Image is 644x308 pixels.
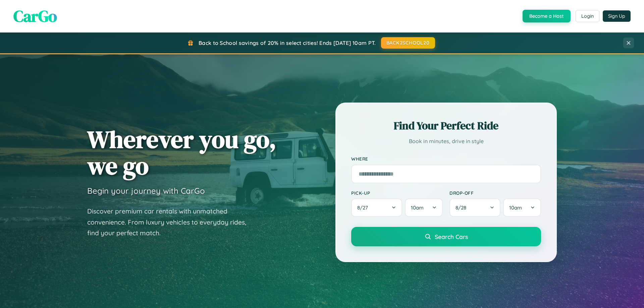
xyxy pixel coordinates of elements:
span: 8 / 27 [357,204,371,211]
button: BACK2SCHOOL20 [381,37,435,49]
button: Login [576,10,599,22]
button: 10am [405,198,443,217]
label: Pick-up [351,190,443,196]
span: 10am [509,204,522,211]
p: Book in minutes, drive in style [351,136,541,146]
span: Back to School savings of 20% in select cities! Ends [DATE] 10am PT. [199,40,376,46]
h2: Find Your Perfect Ride [351,118,541,133]
button: Become a Host [523,10,571,22]
button: Sign Up [603,10,631,22]
button: Search Cars [351,227,541,246]
span: CarGo [13,5,57,27]
button: 8/28 [449,198,500,217]
button: 10am [503,198,541,217]
span: 10am [411,204,424,211]
span: Search Cars [435,233,468,240]
p: Discover premium car rentals with unmatched convenience. From luxury vehicles to everyday rides, ... [87,206,255,239]
span: 8 / 28 [455,204,470,211]
h1: Wherever you go, we go [87,126,276,179]
label: Where [351,156,541,162]
button: 8/27 [351,198,402,217]
label: Drop-off [449,190,541,196]
h3: Begin your journey with CarGo [87,186,205,196]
